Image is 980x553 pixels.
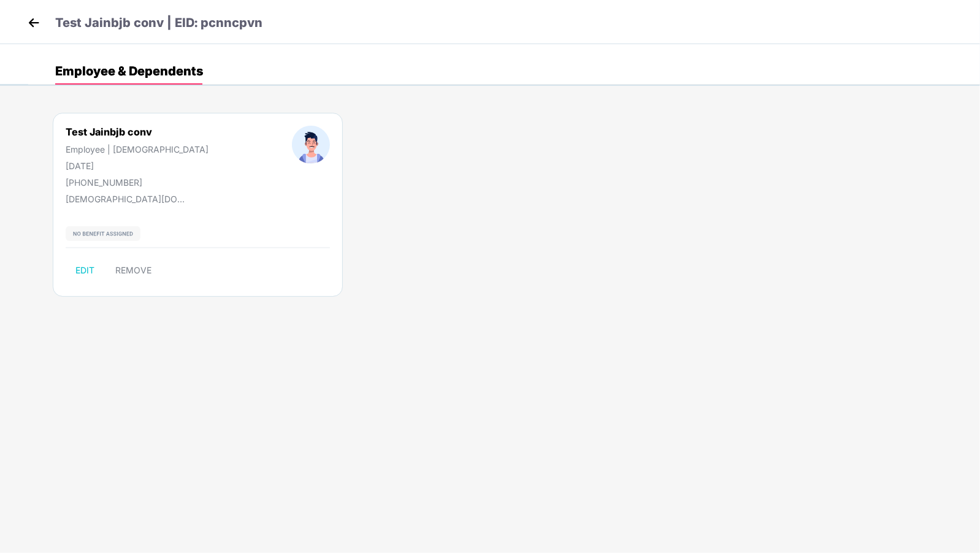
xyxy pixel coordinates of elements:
div: Employee & Dependents [55,65,203,77]
div: Employee | [DEMOGRAPHIC_DATA] [66,144,209,154]
span: EDIT [75,265,94,275]
p: Test Jainbjb conv | EID: pcnncpvn [55,13,262,32]
span: REMOVE [115,265,151,275]
button: EDIT [66,261,104,280]
div: [DATE] [66,161,209,171]
div: Test Jainbjb conv [66,126,209,138]
img: profileImage [292,126,330,164]
img: back [25,13,43,32]
button: REMOVE [105,261,161,280]
div: [DEMOGRAPHIC_DATA][DOMAIN_NAME] [66,194,188,204]
div: [PHONE_NUMBER] [66,177,209,188]
img: svg+xml;base64,PHN2ZyB4bWxucz0iaHR0cDovL3d3dy53My5vcmcvMjAwMC9zdmciIHdpZHRoPSIxMjIiIGhlaWdodD0iMj... [66,226,140,241]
